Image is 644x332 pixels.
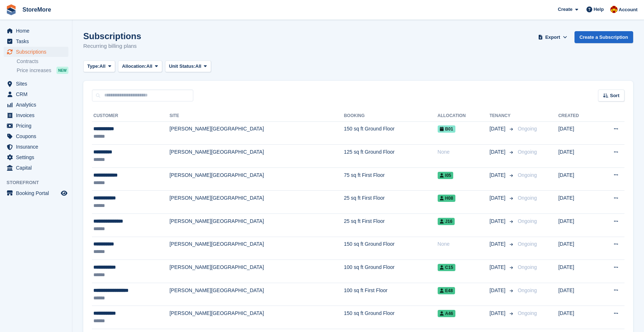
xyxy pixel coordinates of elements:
button: Allocation: All [118,61,162,72]
span: Subscriptions [16,47,59,57]
span: [DATE] [489,148,507,156]
td: 150 sq ft Ground Floor [344,306,438,329]
span: Ongoing [518,195,537,201]
span: Home [16,26,59,36]
a: menu [4,79,68,89]
span: Price increases [17,67,51,74]
span: All [146,63,152,70]
span: J16 [438,218,455,225]
span: Insurance [16,142,59,152]
a: menu [4,89,68,99]
span: Sites [16,79,59,89]
button: Type: All [83,61,115,72]
span: Ongoing [518,172,537,178]
th: Site [169,110,344,122]
img: Store More Team [610,6,618,13]
p: Recurring billing plans [83,42,141,50]
td: 125 sq ft Ground Floor [344,145,438,168]
span: Export [545,34,560,41]
td: [PERSON_NAME][GEOGRAPHIC_DATA] [169,214,344,237]
a: Create a Subscription [574,31,633,43]
span: Ongoing [518,126,537,132]
a: Preview store [60,189,68,198]
span: B01 [438,125,455,133]
button: Export [537,31,569,43]
span: [DATE] [489,217,507,225]
span: [DATE] [489,125,507,133]
span: [DATE] [489,263,507,271]
span: [DATE] [489,171,507,179]
a: menu [4,131,68,141]
span: Ongoing [518,287,537,293]
a: menu [4,47,68,57]
span: [DATE] [489,240,507,248]
span: Capital [16,163,59,173]
span: Allocation: [122,63,146,70]
td: [DATE] [558,167,596,191]
div: None [438,148,490,156]
button: Unit Status: All [165,61,211,72]
td: [PERSON_NAME][GEOGRAPHIC_DATA] [169,260,344,283]
td: [DATE] [558,191,596,214]
span: Ongoing [518,241,537,247]
a: menu [4,26,68,36]
td: [DATE] [558,237,596,260]
span: [DATE] [489,287,507,294]
th: Created [558,110,596,122]
span: C15 [438,264,455,271]
td: 25 sq ft First Floor [344,214,438,237]
td: [PERSON_NAME][GEOGRAPHIC_DATA] [169,167,344,191]
td: [DATE] [558,145,596,168]
span: Analytics [16,100,59,110]
td: [DATE] [558,214,596,237]
td: [DATE] [558,121,596,145]
a: menu [4,110,68,120]
td: 75 sq ft First Floor [344,167,438,191]
span: All [195,63,202,70]
span: Coupons [16,131,59,141]
span: Account [619,6,637,13]
span: Ongoing [518,149,537,155]
a: Contracts [17,58,68,65]
span: Pricing [16,121,59,131]
span: E48 [438,287,455,294]
span: Help [594,6,604,13]
span: Type: [87,63,100,70]
td: [PERSON_NAME][GEOGRAPHIC_DATA] [169,306,344,329]
td: 100 sq ft First Floor [344,283,438,306]
td: [DATE] [558,283,596,306]
a: menu [4,100,68,110]
span: Settings [16,152,59,162]
span: Tasks [16,36,59,46]
span: CRM [16,89,59,99]
th: Tenancy [489,110,515,122]
span: Ongoing [518,218,537,224]
img: stora-icon-8386f47178a22dfd0bd8f6a31ec36ba5ce8667c1dd55bd0f319d3a0aa187defe.svg [6,4,17,15]
a: Price increases NEW [17,66,68,74]
th: Allocation [438,110,490,122]
span: I05 [438,172,454,179]
span: Ongoing [518,264,537,270]
td: [PERSON_NAME][GEOGRAPHIC_DATA] [169,237,344,260]
span: Ongoing [518,310,537,316]
a: menu [4,152,68,162]
td: [PERSON_NAME][GEOGRAPHIC_DATA] [169,283,344,306]
td: [PERSON_NAME][GEOGRAPHIC_DATA] [169,121,344,145]
a: menu [4,121,68,131]
a: menu [4,36,68,46]
span: [DATE] [489,194,507,202]
th: Customer [92,110,169,122]
a: menu [4,188,68,198]
a: menu [4,142,68,152]
span: Sort [610,92,619,99]
td: [PERSON_NAME][GEOGRAPHIC_DATA] [169,191,344,214]
span: Unit Status: [169,63,195,70]
span: Booking Portal [16,188,59,198]
span: H08 [438,195,455,202]
td: 150 sq ft Ground Floor [344,121,438,145]
td: 25 sq ft First Floor [344,191,438,214]
span: Create [558,6,572,13]
div: None [438,240,490,248]
h1: Subscriptions [83,31,141,41]
span: Storefront [7,179,72,186]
